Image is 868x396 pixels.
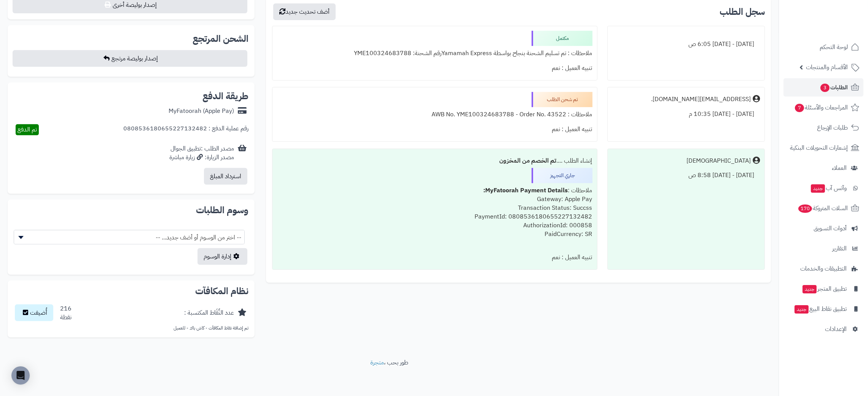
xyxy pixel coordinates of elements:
div: ملاحظات : Gateway: Apple Pay Transaction Status: Succss PaymentId: 0808536180655227132482 Authori... [277,183,592,250]
b: تم الخصم من المخزون [500,156,557,165]
div: Open Intercom Messenger [11,366,30,385]
span: الأقسام والمنتجات [806,62,848,73]
div: ملاحظات : تم تسليم الشحنة بنجاح بواسطة Yamamah Expressرقم الشحنة: YME100324683788 [277,46,592,61]
span: لوحة التحكم [820,42,848,52]
a: لوحة التحكم [784,38,863,56]
a: التقارير [784,239,863,258]
div: عدد النِّقَاط المكتسبة : [184,309,234,317]
a: تطبيق نقاط البيعجديد [784,300,863,318]
span: جديد [803,285,817,293]
span: وآتس آب [810,183,847,193]
span: 170 [798,204,812,213]
p: تم إضافة نقاط المكافآت - كاش باك - للعميل [14,325,248,331]
h2: طريقة الدفع [202,92,248,101]
span: 7 [795,104,804,112]
span: التقارير [832,243,847,254]
a: وآتس آبجديد [784,179,863,197]
a: السلات المتروكة170 [784,199,863,217]
b: MyFatoorah Payment Details: [484,186,568,195]
h3: سجل الطلب [720,7,765,16]
a: إشعارات التحويلات البنكية [784,139,863,157]
button: أضف تحديث جديد [273,3,336,20]
div: ملاحظات : AWB No. YME100324683788 - Order No. 43522 [277,107,592,122]
div: [EMAIL_ADDRESS][DOMAIN_NAME]. [651,95,751,104]
div: تنبيه العميل : نعم [277,250,592,265]
span: تم الدفع [18,125,37,134]
a: طلبات الإرجاع [784,119,863,137]
span: 3 [820,84,830,92]
div: [DATE] - [DATE] 10:35 م [612,107,760,122]
a: الطلبات3 [784,78,863,97]
h2: نظام المكافآت [14,287,248,296]
span: طلبات الإرجاع [817,122,848,133]
a: التطبيقات والخدمات [784,260,863,278]
div: تم شحن الطلب [532,92,592,107]
span: السلات المتروكة [798,203,848,214]
a: الإعدادات [784,320,863,338]
div: جاري التجهيز [532,168,592,183]
span: جديد [795,305,809,314]
span: الإعدادات [825,324,847,334]
button: استرداد المبلغ [204,168,247,185]
span: أدوات التسويق [814,223,847,234]
div: تنبيه العميل : نعم [277,122,592,137]
div: مصدر الزيارة: زيارة مباشرة [169,153,234,162]
img: logo-2.png [816,17,861,33]
span: تطبيق المتجر [802,284,847,294]
div: مكتمل [532,31,592,46]
button: أُضيفت [15,304,53,321]
h2: الشحن المرتجع [193,34,248,43]
div: تنبيه العميل : نعم [277,61,592,76]
div: [DEMOGRAPHIC_DATA] [686,157,751,165]
button: إصدار بوليصة مرتجع [13,50,247,67]
div: رقم عملية الدفع : 0808536180655227132482 [123,124,248,135]
a: إدارة الوسوم [197,248,247,265]
a: المراجعات والأسئلة7 [784,98,863,117]
div: MyFatoorah (Apple Pay) [169,107,234,116]
div: 216 [60,304,72,322]
div: [DATE] - [DATE] 8:58 ص [612,168,760,183]
span: جديد [811,184,825,193]
span: الطلبات [820,82,848,93]
div: نقطة [60,313,72,322]
div: [DATE] - [DATE] 6:05 ص [612,37,760,52]
span: إشعارات التحويلات البنكية [790,143,848,153]
div: إنشاء الطلب .... [277,154,592,168]
div: مصدر الطلب :تطبيق الجوال [169,144,234,162]
span: العملاء [832,163,847,173]
a: متجرة [370,358,384,367]
h2: وسوم الطلبات [14,206,248,215]
span: تطبيق نقاط البيع [794,304,847,314]
span: -- اختر من الوسوم أو أضف جديد... -- [14,230,245,244]
a: تطبيق المتجرجديد [784,280,863,298]
span: التطبيقات والخدمات [800,263,847,274]
span: -- اختر من الوسوم أو أضف جديد... -- [14,230,244,245]
a: أدوات التسويق [784,219,863,238]
span: المراجعات والأسئلة [794,102,848,113]
a: العملاء [784,159,863,177]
